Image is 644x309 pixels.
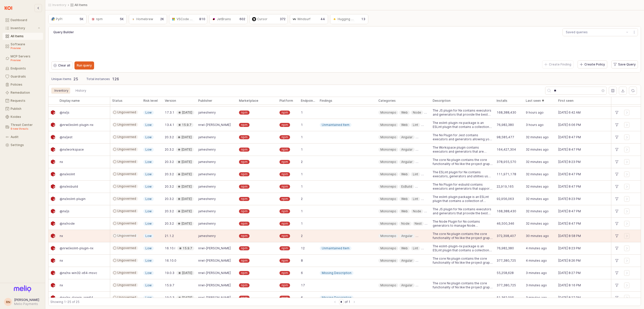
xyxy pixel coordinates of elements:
span: 378,955,570 [497,160,516,164]
span: 20.3.2 [165,185,174,189]
div: Hugging Face13 [330,14,368,24]
span: npm [241,172,248,176]
button: Publish [3,105,43,112]
div: Endpoints [11,67,40,70]
span: The eslint-plugin package is an ESLint plugin that contains a collection of recommended ESLint ru... [433,195,493,203]
span: npm [241,148,248,152]
span: [DATE] 8:47 PM [558,172,581,176]
p: 5K [120,17,124,21]
span: nx [60,160,63,164]
span: The Nx Plugin for esbuild contains executors and generators that support building applications us... [433,183,493,191]
span: 3 hours ago [526,123,544,127]
span: Hugging Face [338,17,358,21]
span: The core Nx plugin contains the core functionality of Nx like the project graph, nx commands and ... [433,158,493,166]
button: MCP Servers [3,53,43,64]
button: Inventory [3,25,43,32]
div: [DATE] [182,111,192,115]
span: Description [433,99,451,103]
span: 9 hours ago [526,111,544,115]
span: [DATE] 8:58 PM [558,234,581,238]
span: npm [281,160,288,164]
span: [DATE] 8:47 PM [558,222,581,226]
span: nx [60,234,63,238]
span: Monorepo [380,111,396,115]
span: The JS plugin for Nx contains executors and generators that provide the best experience for devel... [433,207,493,215]
span: jameshenry [198,234,216,238]
span: Node [413,111,421,115]
span: The ESLint plugin for Nx contains executors, generators and utilities used for linting JavaScript... [433,170,493,178]
span: 32 minutes ago [526,148,549,152]
span: 76,982,380 [497,123,514,127]
button: Endpoints [3,65,43,72]
button: Software [3,41,43,52]
span: Risk level [143,99,158,103]
span: Monorepo [380,222,396,226]
span: ESLint [423,172,432,176]
span: Ungoverned [117,110,136,114]
span: 32 minutes ago [526,160,549,164]
span: nrwl-[PERSON_NAME] [198,123,231,127]
span: Ungoverned [117,209,136,213]
span: Web [401,123,408,127]
span: Monorepo [380,185,396,189]
span: [DATE] 6:06 PM [558,123,581,127]
span: jameshenry [198,209,216,213]
span: @nx/jest [60,135,72,139]
button: Run query [74,61,94,70]
span: @nx/esbuild [60,185,78,189]
span: Ungoverned [117,184,136,188]
span: Publisher [198,99,212,103]
span: VSCode Marketplace [177,17,209,21]
span: 372,398,407 [497,234,516,238]
span: 22,919,165 [497,185,514,189]
span: Ungoverned [117,172,136,176]
span: Low [145,111,152,115]
button: All Items [3,33,43,40]
span: EsBuild [401,185,412,189]
div: Inventory [11,26,37,30]
span: npm [281,197,288,201]
span: npm [281,148,288,152]
span: Node [401,222,410,226]
span: 2 [301,197,303,201]
span: npm [281,234,288,238]
span: jameshenry [198,172,216,176]
button: Show suggestions [624,28,630,36]
span: 1 [301,123,303,127]
div: + [613,294,620,301]
span: 17.3.1 [165,111,174,115]
button: Dashboard [3,17,43,24]
p: Run query [77,63,92,67]
span: Low [145,135,152,139]
span: ESLint [423,123,432,127]
span: [DATE] 6:42 AM [558,111,581,115]
div: All Items [11,35,40,38]
div: + [613,159,620,165]
span: Angular [401,148,413,152]
span: Last seen [526,99,541,103]
div: [DATE] [181,185,192,189]
p: Total instances [86,77,110,81]
span: 20.3.2 [165,172,174,176]
span: 92,956,063 [497,197,514,201]
div: + [613,122,620,128]
span: 168,388,430 [497,111,516,115]
span: Low [145,197,152,201]
span: Ungoverned [117,135,136,139]
span: @nx/eslint [60,172,75,176]
span: @nx/workspace [60,148,84,152]
span: Jest [427,222,433,226]
div: PyPI [56,17,62,22]
div: Requests [11,99,40,102]
span: jameshenry [198,197,216,201]
span: jameshenry [198,148,216,152]
div: Dashboard [11,18,40,22]
span: 30 minutes ago [526,234,549,238]
span: Version [165,99,176,103]
span: @nx/js [60,209,69,213]
button: Menu [630,28,638,36]
span: Swc [426,111,432,115]
span: Low [145,123,152,127]
button: Requests [3,97,43,104]
span: @nrwl/eslint-plugin-nx [60,123,93,127]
